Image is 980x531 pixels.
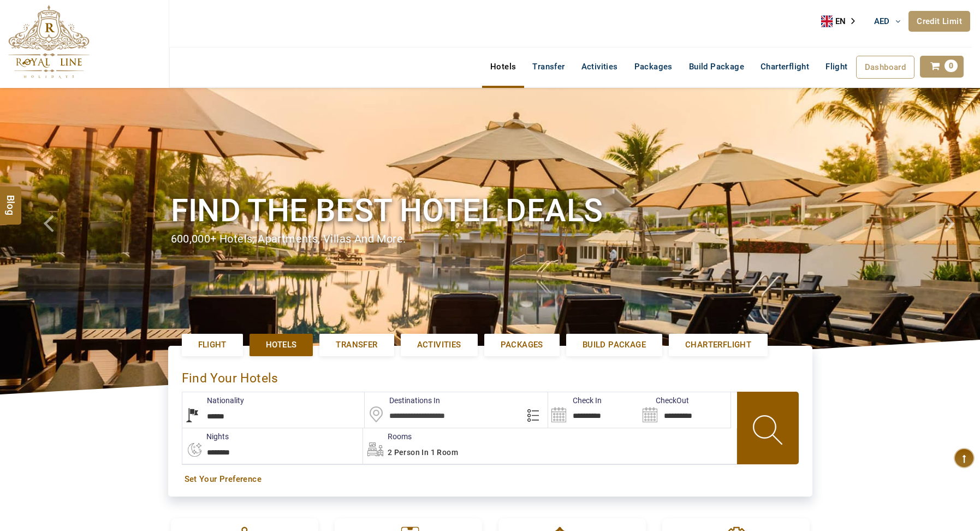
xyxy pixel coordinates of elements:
[182,334,243,356] a: Flight
[626,56,681,78] a: Packages
[501,339,543,351] span: Packages
[171,231,810,247] div: 600,000+ hotels, apartments, villas and more.
[874,16,890,26] span: AED
[817,56,856,67] a: Flight
[8,5,90,79] img: The Royal Line Holidays
[945,60,958,72] span: 0
[363,431,412,442] label: Rooms
[250,334,313,356] a: Hotels
[669,334,768,356] a: Charterflight
[639,395,689,406] label: CheckOut
[761,62,809,72] span: Charterflight
[865,62,906,72] span: Dashboard
[266,339,296,351] span: Hotels
[583,339,646,351] span: Build Package
[821,13,863,29] aside: Language selected: English
[639,392,730,428] input: Search
[484,334,560,356] a: Packages
[182,431,229,442] label: nights
[566,334,662,356] a: Build Package
[182,395,244,406] label: Nationality
[482,56,524,78] a: Hotels
[388,448,458,457] span: 2 Person in 1 Room
[171,190,810,231] h1: Find the best hotel deals
[821,13,863,29] div: Language
[821,13,863,29] a: EN
[681,56,752,78] a: Build Package
[524,56,573,78] a: Transfer
[908,11,970,32] a: Credit Limit
[685,339,751,351] span: Charterflight
[920,56,964,78] a: 0
[365,395,440,406] label: Destinations In
[573,56,626,78] a: Activities
[198,339,227,351] span: Flight
[548,395,602,406] label: Check In
[182,359,799,392] div: Find Your Hotels
[401,334,478,356] a: Activities
[319,334,394,356] a: Transfer
[825,61,847,72] span: Flight
[417,339,461,351] span: Activities
[185,474,796,485] a: Set Your Preference
[548,392,639,428] input: Search
[752,56,817,78] a: Charterflight
[336,339,377,351] span: Transfer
